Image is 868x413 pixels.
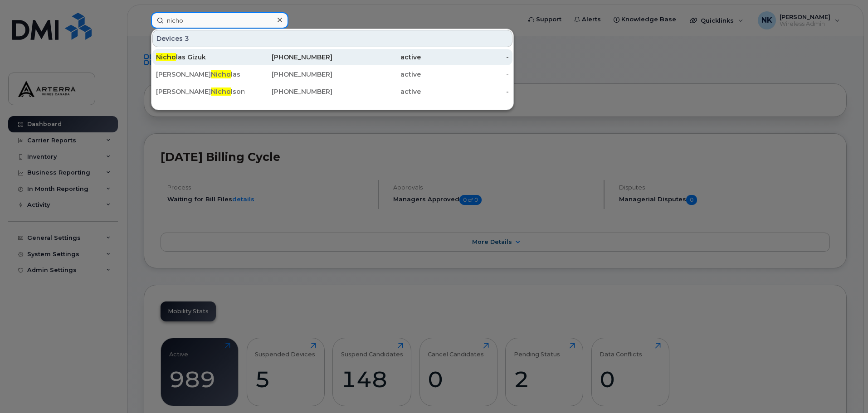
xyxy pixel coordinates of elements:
[244,70,333,79] div: [PHONE_NUMBER]
[152,83,512,100] a: [PERSON_NAME]Nicholson[PHONE_NUMBER]active-
[421,53,509,62] div: -
[156,87,244,96] div: [PERSON_NAME] lson
[152,30,512,47] div: Devices
[332,53,421,62] div: active
[332,70,421,79] div: active
[244,87,333,96] div: [PHONE_NUMBER]
[244,53,333,62] div: [PHONE_NUMBER]
[421,70,509,79] div: -
[152,49,512,65] a: Nicholas Gizuk[PHONE_NUMBER]active-
[152,66,512,83] a: [PERSON_NAME]Nicholas[PHONE_NUMBER]active-
[156,53,176,61] span: Nicho
[156,70,244,79] div: [PERSON_NAME] las
[185,34,189,43] span: 3
[156,53,244,62] div: las Gizuk
[332,87,421,96] div: active
[421,87,509,96] div: -
[211,70,231,78] span: Nicho
[211,87,231,96] span: Nicho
